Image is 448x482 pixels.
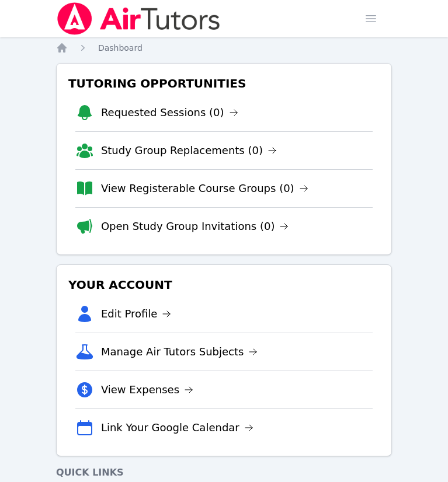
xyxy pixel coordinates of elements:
a: View Expenses [101,382,193,398]
a: Edit Profile [101,306,172,322]
a: Requested Sessions (0) [101,104,238,121]
img: Air Tutors [56,2,221,35]
a: Dashboard [98,42,143,54]
a: Manage Air Tutors Subjects [101,344,258,360]
h4: Quick Links [56,466,392,480]
h3: Your Account [66,274,382,295]
nav: Breadcrumb [56,42,392,54]
h3: Tutoring Opportunities [66,73,382,94]
a: Open Study Group Invitations (0) [101,218,289,235]
a: Link Your Google Calendar [101,420,253,436]
a: View Registerable Course Groups (0) [101,180,308,197]
a: Study Group Replacements (0) [101,142,277,159]
span: Dashboard [98,43,143,53]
